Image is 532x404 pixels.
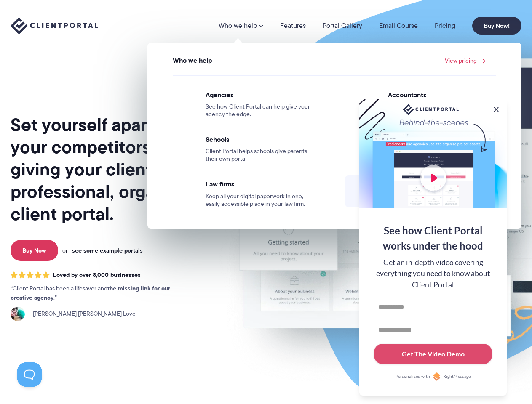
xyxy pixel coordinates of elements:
a: Pricing [435,22,455,29]
ul: View pricing [152,67,517,216]
span: Who we help [173,57,212,64]
span: Client Portal helps schools give parents their own portal [206,148,314,163]
a: Buy Now! [472,17,521,35]
a: Personalized withRightMessage [374,372,492,381]
a: See all our use cases [345,175,506,207]
p: Client Portal has been a lifesaver and . [11,284,187,303]
span: Law firms [206,180,314,188]
span: or [62,247,68,254]
span: Loved by over 8,000 businesses [53,271,141,279]
img: Personalized with RightMessage [433,372,441,381]
iframe: Toggle Customer Support [17,362,42,387]
a: Portal Gallery [323,22,362,29]
a: Features [280,22,306,29]
a: see some example portals [72,247,143,254]
div: Get The Video Demo [402,349,465,359]
a: View pricing [445,58,485,64]
a: Buy Now [11,240,58,261]
strong: the missing link for our creative agency [11,284,170,302]
div: Get an in-depth video covering everything you need to know about Client Portal [374,257,492,290]
span: Agencies [206,90,314,99]
div: See how Client Portal works under the hood [374,223,492,253]
a: Who we help [219,22,263,29]
span: Accountants [388,90,496,99]
span: Schools [206,135,314,144]
ul: Who we help [147,43,521,229]
h1: Set yourself apart from your competitors by giving your clients a professional, organized client ... [11,114,215,225]
span: [PERSON_NAME] [PERSON_NAME] Love [28,309,136,319]
a: Email Course [379,22,418,29]
span: Personalized with [396,373,430,380]
button: Get The Video Demo [374,344,492,364]
span: See how Client Portal can help give your agency the edge. [206,103,314,118]
span: RightMessage [443,373,471,380]
span: Keep all your digital paperwork in one, easily accessible place in your law firm. [206,193,314,208]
